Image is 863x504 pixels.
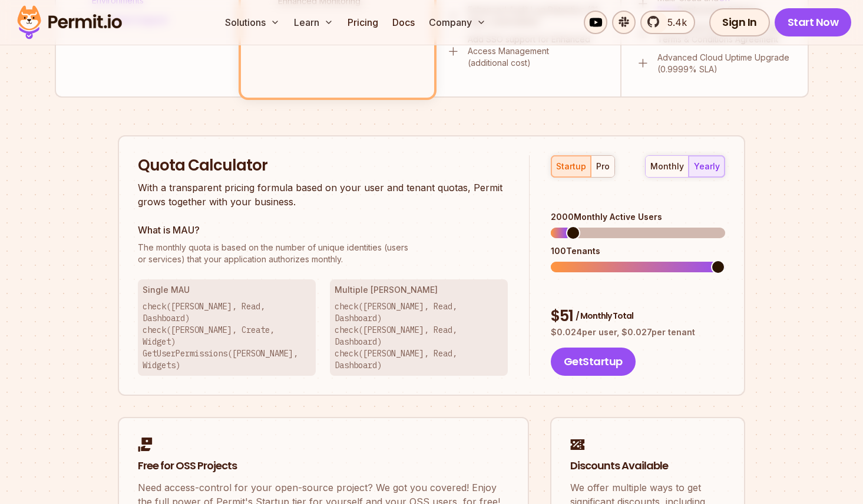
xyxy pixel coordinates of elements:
[551,348,636,376] button: GetStartup
[775,8,852,36] a: Start Now
[335,301,503,371] p: check([PERSON_NAME], Read, Dashboard) check([PERSON_NAME], Read, Dashboard) check([PERSON_NAME], ...
[551,326,725,338] p: $ 0.024 per user, $ 0.027 per tenant
[220,11,285,34] button: Solutions
[138,459,509,473] h2: Free for OSS Projects
[657,52,793,75] p: Advanced Cloud Uptime Upgrade (0.9999% SLA)
[424,11,491,34] button: Company
[468,34,606,69] p: Add SSO support for Enhanced Access Management (additional cost)
[576,310,633,322] span: / Monthly Total
[388,11,419,34] a: Docs
[143,284,311,296] h3: Single MAU
[709,8,770,36] a: Sign In
[138,242,508,265] p: or services) that your application authorizes monthly.
[335,284,503,296] h3: Multiple [PERSON_NAME]
[138,223,508,237] h3: What is MAU?
[343,11,383,34] a: Pricing
[12,2,127,42] img: Permit logo
[138,242,508,253] span: The monthly quota is based on the number of unique identities (users
[138,155,508,176] h2: Quota Calculator
[551,211,725,223] div: 2000 Monthly Active Users
[551,306,725,327] div: $ 51
[138,181,508,209] p: With a transparent pricing formula based on your user and tenant quotas, Permit grows together wi...
[596,161,610,172] div: pro
[551,245,725,257] div: 100 Tenants
[570,459,725,473] h2: Discounts Available
[640,11,695,34] a: 5.4k
[650,161,684,172] div: monthly
[289,11,338,34] button: Learn
[143,301,311,371] p: check([PERSON_NAME], Read, Dashboard) check([PERSON_NAME], Create, Widget) GetUserPermissions([PE...
[660,15,687,29] span: 5.4k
